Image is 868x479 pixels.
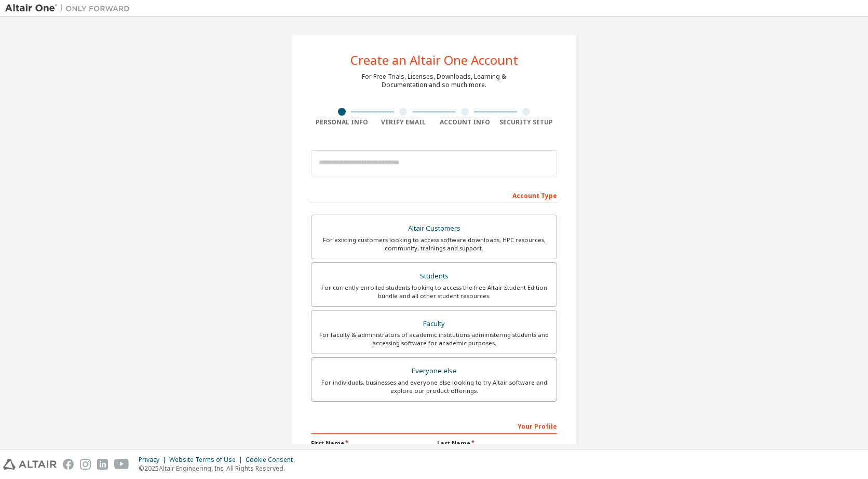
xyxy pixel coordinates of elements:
[318,236,550,252] div: For existing customers looking to access software downloads, HPC resources, community, trainings ...
[97,459,108,470] img: linkedin.svg
[3,459,57,470] img: altair_logo.svg
[434,118,496,126] div: Account Info
[318,221,550,236] div: Altair Customers
[318,378,550,395] div: For individuals, businesses and everyone else looking to try Altair software and explore our prod...
[169,456,246,464] div: Website Terms of Use
[114,459,129,470] img: youtube.svg
[362,73,506,89] div: For Free Trials, Licenses, Downloads, Learning & Documentation and so much more.
[318,269,550,284] div: Students
[311,417,557,434] div: Your Profile
[139,464,299,473] p: © 2025 Altair Engineering, Inc. All Rights Reserved.
[318,317,550,331] div: Faculty
[496,118,558,126] div: Security Setup
[63,459,74,470] img: facebook.svg
[311,187,557,203] div: Account Type
[80,459,91,470] img: instagram.svg
[318,364,550,378] div: Everyone else
[139,456,169,464] div: Privacy
[311,118,373,126] div: Personal Info
[350,54,518,66] div: Create an Altair One Account
[318,331,550,347] div: For faculty & administrators of academic institutions administering students and accessing softwa...
[311,439,431,447] label: First Name
[246,456,299,464] div: Cookie Consent
[437,439,557,447] label: Last Name
[373,118,435,126] div: Verify Email
[5,3,135,13] img: Altair One
[318,284,550,300] div: For currently enrolled students looking to access the free Altair Student Edition bundle and all ...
